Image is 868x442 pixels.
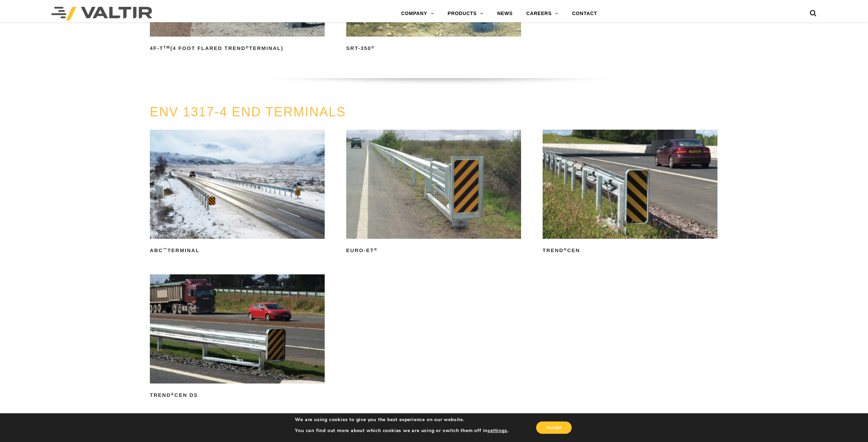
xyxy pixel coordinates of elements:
[246,45,249,49] sup: ®
[295,417,508,423] p: We are using cookies to give you the best experience on our website.
[563,247,567,251] sup: ®
[163,247,167,251] sup: ™
[346,43,521,54] h2: SRT-350
[394,7,441,21] a: COMPANY
[543,130,717,256] a: TREND®CEN
[536,421,572,434] button: Accept
[150,274,325,401] a: TREND®CEN DS
[150,43,325,54] h2: 4F-T (4 Foot Flared TREND Terminal)
[295,428,508,434] p: You can find out more about which cookies we are using or switch them off in .
[171,392,174,396] sup: ®
[519,7,565,21] a: CAREERS
[543,245,717,256] h2: TREND CEN
[150,245,325,256] h2: ABC Terminal
[371,45,375,49] sup: ®
[346,130,521,256] a: Euro-ET®
[441,7,490,21] a: PRODUCTS
[150,390,325,401] h2: TREND CEN DS
[490,7,519,21] a: NEWS
[51,7,152,21] img: Valtir
[374,247,377,251] sup: ®
[565,7,604,21] a: CONTACT
[150,105,346,119] a: ENV 1317-4 END TERMINALS
[164,45,170,49] sup: TM
[488,428,507,434] button: settings
[150,130,325,256] a: ABC™Terminal
[346,245,521,256] h2: Euro-ET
